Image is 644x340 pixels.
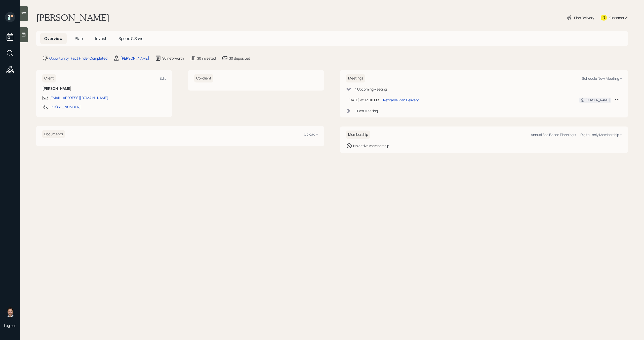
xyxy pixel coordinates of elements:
[585,98,610,102] div: [PERSON_NAME]
[348,97,379,103] div: [DATE] at 12:00 PM
[42,130,65,138] h6: Documents
[346,131,370,139] h6: Membership
[304,132,318,137] div: Upload +
[355,87,387,92] div: 1 Upcoming Meeting
[197,56,216,61] div: $0 invested
[120,56,149,61] div: [PERSON_NAME]
[118,36,143,41] span: Spend & Save
[36,12,109,23] h1: [PERSON_NAME]
[574,15,594,20] div: Plan Delivery
[582,76,622,81] div: Schedule New Meeting +
[353,143,389,148] div: No active membership
[229,56,250,61] div: $0 deposited
[609,15,624,20] div: Kustomer
[160,76,166,81] div: Edit
[49,95,108,100] div: [EMAIL_ADDRESS][DOMAIN_NAME]
[162,56,184,61] div: $0 net-worth
[194,74,213,82] h6: Co-client
[49,56,107,61] div: Opportunity · Fact Finder Completed
[580,132,622,137] div: Digital-only Membership +
[5,307,15,317] img: michael-russo-headshot.png
[95,36,106,41] span: Invest
[531,132,576,137] div: Annual Fee Based Planning +
[355,108,378,113] div: 1 Past Meeting
[49,104,81,109] div: [PHONE_NUMBER]
[4,323,16,328] div: Log out
[346,74,365,82] h6: Meetings
[42,87,166,91] h6: [PERSON_NAME]
[383,97,419,103] div: Retirable Plan Delivery
[44,36,63,41] span: Overview
[42,74,56,82] h6: Client
[75,36,83,41] span: Plan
